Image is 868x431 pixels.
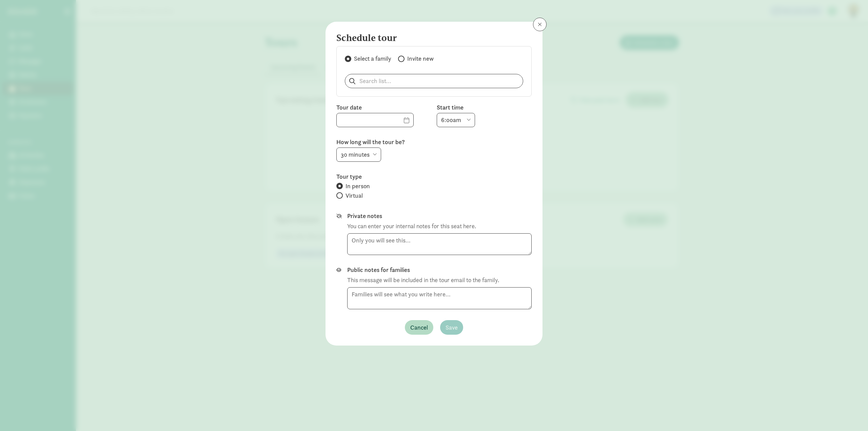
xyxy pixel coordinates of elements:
[336,33,526,43] h4: Schedule tour
[440,320,463,335] button: Save
[410,323,428,332] span: Cancel
[347,266,532,274] label: Public notes for families
[336,138,532,146] label: How long will the tour be?
[346,192,363,200] span: Virtual
[347,212,532,220] label: Private notes
[834,398,868,431] iframe: Chat Widget
[347,275,499,285] div: This message will be included in the tour email to the family.
[354,55,391,63] span: Select a family
[345,74,523,88] input: Search list...
[346,182,370,190] span: In person
[437,103,532,112] label: Start time
[336,103,431,112] label: Tour date
[336,173,532,181] label: Tour type
[405,320,433,335] button: Cancel
[407,55,434,63] span: Invite new
[446,323,458,332] span: Save
[347,221,476,231] div: You can enter your internal notes for this seat here.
